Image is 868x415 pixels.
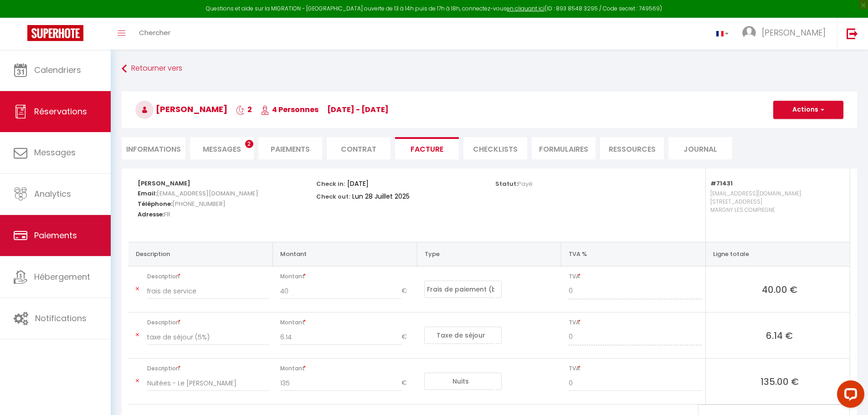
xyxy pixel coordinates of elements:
span: € [401,329,413,345]
span: [PHONE_NUMBER] [172,197,226,210]
strong: [PERSON_NAME] [138,179,190,188]
span: Montant [280,362,414,375]
span: TVA [569,362,702,375]
span: [DATE] - [DATE] [327,104,389,115]
span: Montant [280,316,414,329]
li: Contrat [327,137,390,159]
p: Check in: [316,178,345,188]
strong: Adresse: [138,210,164,219]
span: Messages [203,144,241,154]
span: [EMAIL_ADDRESS][DOMAIN_NAME] [157,187,258,200]
p: Check out: [316,190,350,201]
span: Notifications [35,313,87,324]
span: 2 [236,104,252,115]
span: 40.00 € [713,283,846,296]
img: Super Booking [27,25,83,41]
span: Description [147,316,269,329]
span: Montant [280,270,414,283]
img: logout [847,28,858,39]
span: [PERSON_NAME] [135,103,227,115]
span: TVA [569,316,702,329]
span: [PERSON_NAME] [762,27,826,38]
span: Analytics [34,188,71,200]
span: FR [164,208,170,221]
strong: Téléphone: [138,200,172,208]
th: Ligne totale [705,242,850,266]
span: Description [147,362,269,375]
a: en cliquant ici [507,5,544,12]
th: Type [417,242,561,266]
li: Journal [668,137,732,159]
li: Facture [395,137,459,159]
iframe: LiveChat chat widget [830,377,868,415]
th: Montant [273,242,417,266]
li: Ressources [600,137,664,159]
span: TVA [569,270,702,283]
th: TVA % [561,242,706,266]
li: CHECKLISTS [463,137,527,159]
li: FORMULAIRES [532,137,596,159]
th: Description [128,242,273,266]
span: Description [147,270,269,283]
span: 135.00 € [713,375,846,388]
span: Payé [518,179,533,188]
span: € [401,283,413,299]
span: € [401,375,413,391]
span: Messages [34,147,76,158]
span: Chercher [139,28,170,37]
span: 4 Personnes [261,104,318,115]
span: Hébergement [34,271,90,282]
span: 6.14 € [713,329,846,342]
li: Informations [122,137,185,159]
img: ... [742,26,756,40]
strong: #71431 [710,179,733,188]
strong: Email: [138,189,157,198]
li: Paiements [258,137,322,159]
span: Calendriers [34,64,81,76]
a: Chercher [132,18,177,50]
button: Actions [773,101,843,119]
span: Réservations [34,106,87,117]
p: [EMAIL_ADDRESS][DOMAIN_NAME] [STREET_ADDRESS] MARGNY LES COMPIEGNE [710,187,841,233]
a: Retourner vers [122,61,857,77]
span: 2 [245,140,253,148]
a: ... [PERSON_NAME] [735,18,837,50]
span: Paiements [34,230,77,241]
p: Statut: [495,178,533,188]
